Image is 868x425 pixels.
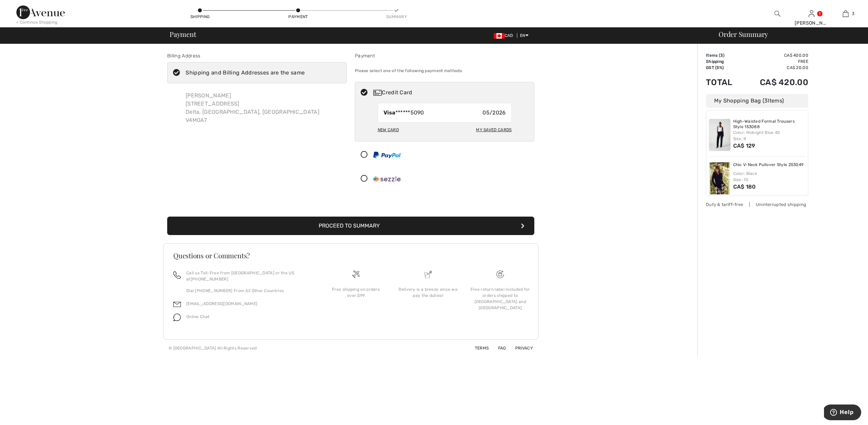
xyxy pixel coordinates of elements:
span: 3 [720,53,723,58]
img: email [173,301,181,308]
img: My Info [809,10,814,18]
div: Shipping [190,14,210,20]
a: [PHONE_NUMBER] [191,277,228,282]
td: Shipping [706,58,742,65]
a: Privacy [507,346,533,351]
a: Terms [467,346,489,351]
img: chat [173,314,181,321]
td: Items ( ) [706,52,742,58]
img: 1ère Avenue [16,5,65,19]
a: High-Waisted Formal Trousers Style 153088 [733,119,806,129]
div: Please select one of the following payment methods [355,62,534,79]
span: Payment [170,31,196,38]
div: Payment [355,52,534,59]
div: Summary [386,14,407,20]
img: High-Waisted Formal Trousers Style 153088 [709,119,730,151]
iframe: Opens a widget where you can find more information [824,405,861,422]
h3: Questions or Comments? [173,252,528,259]
span: Online Chat [186,314,209,319]
div: New Card [378,124,399,136]
strong: Visa [384,109,395,116]
div: [PERSON_NAME] [STREET_ADDRESS] Delta, [GEOGRAPHIC_DATA], [GEOGRAPHIC_DATA] V4M0A7 [180,86,325,130]
div: My Saved Cards [476,124,511,136]
a: [EMAIL_ADDRESS][DOMAIN_NAME] [186,301,257,306]
a: Chic V-Neck Pullover Style 253049 [733,162,804,168]
img: Free shipping on orders over $99 [496,271,504,278]
td: GST (5%) [706,65,742,71]
div: Payment [288,14,308,20]
div: Color: Midnight Blue 40 Size: 8 [733,129,806,142]
div: Free return label included for orders shipped to [GEOGRAPHIC_DATA] and [GEOGRAPHIC_DATA] [469,286,531,311]
span: CA$ 129 [733,142,755,149]
img: call [173,271,181,279]
div: © [GEOGRAPHIC_DATA] All Rights Reserved [169,345,257,351]
div: Credit Card [373,88,530,97]
a: FAQ [490,346,506,351]
td: CA$ 20.00 [742,65,808,71]
img: PayPal [373,152,401,158]
div: Color: Black Size: 10 [733,170,806,183]
p: Call us Toll-Free from [GEOGRAPHIC_DATA] or the US at [186,270,312,282]
span: EN [520,33,529,38]
img: Canadian Dollar [494,33,505,39]
p: Dial [PHONE_NUMBER] From All Other Countries [186,288,312,294]
div: Delivery is a breeze since we pay the duties! [397,286,459,299]
img: search the website [775,10,780,18]
td: CA$ 420.00 [742,71,808,94]
img: Delivery is a breeze since we pay the duties! [424,271,432,278]
button: Proceed to Summary [167,217,534,235]
a: 3 [829,10,862,18]
img: Free shipping on orders over $99 [352,271,360,278]
div: Order Summary [710,31,864,38]
td: Free [742,58,808,65]
div: Duty & tariff-free | Uninterrupted shipping [706,201,808,208]
div: [PERSON_NAME] [795,19,828,27]
div: Billing Address [167,52,347,59]
img: Chic V-Neck Pullover Style 253049 [709,162,730,194]
td: Total [706,71,742,94]
img: Sezzle [373,176,401,182]
img: My Bag [843,10,849,18]
td: CA$ 400.00 [742,52,808,58]
span: 3 [852,11,854,17]
span: 3 [764,97,768,104]
a: Sign In [809,10,814,17]
div: Free shipping on orders over $99 [325,286,387,299]
span: CAD [494,33,516,38]
span: CA$ 180 [733,183,756,190]
div: < Continue Shopping [16,19,58,25]
div: My Shopping Bag ( Items) [706,94,808,108]
span: 05/2026 [482,109,506,117]
img: Credit Card [373,90,382,96]
div: Shipping and Billing Addresses are the same [186,69,305,77]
